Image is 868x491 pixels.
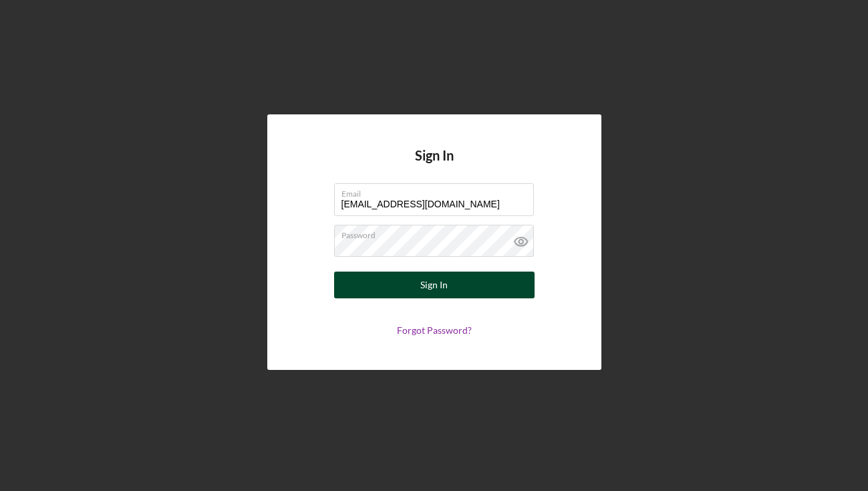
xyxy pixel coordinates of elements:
[334,272,535,298] button: Sign In
[341,184,534,199] label: Email
[415,148,454,183] h4: Sign In
[341,225,534,240] label: Password
[397,324,472,336] a: Forgot Password?
[420,272,448,298] div: Sign In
